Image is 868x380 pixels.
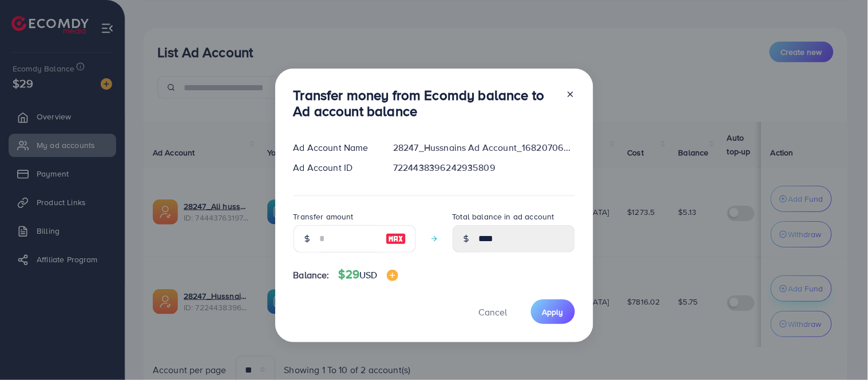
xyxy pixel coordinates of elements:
img: image [386,232,406,246]
button: Apply [531,299,575,324]
button: Cancel [465,299,522,324]
img: image [387,270,398,281]
h3: Transfer money from Ecomdy balance to Ad account balance [294,87,557,120]
iframe: Chat [819,329,859,371]
div: Ad Account Name [284,141,385,154]
h4: $29 [339,267,398,282]
label: Total balance in ad account [453,211,554,222]
div: 7224438396242935809 [384,161,584,174]
span: Balance: [294,269,330,282]
label: Transfer amount [294,211,354,222]
div: 28247_Hussnains Ad Account_1682070647889 [384,141,584,154]
span: USD [359,269,377,281]
div: Ad Account ID [284,161,385,174]
span: Apply [542,306,564,318]
span: Cancel [479,306,508,318]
